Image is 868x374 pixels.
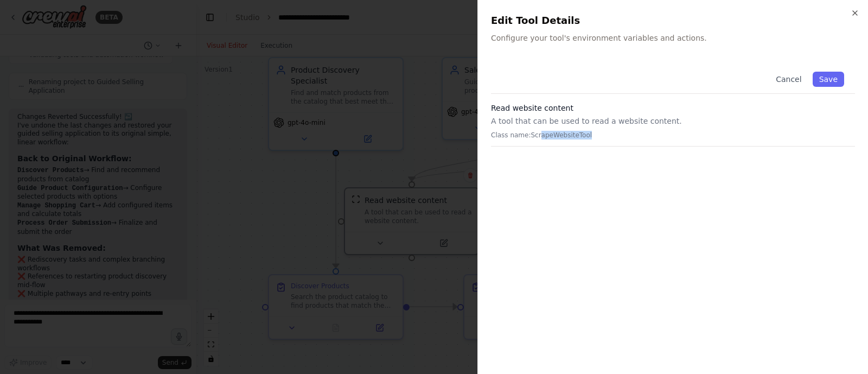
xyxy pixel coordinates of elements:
[769,72,808,87] button: Cancel
[491,116,855,126] p: A tool that can be used to read a website content.
[491,131,855,140] p: Class name: ScrapeWebsiteTool
[491,33,855,43] p: Configure your tool's environment variables and actions.
[491,13,855,28] h2: Edit Tool Details
[491,103,855,113] h3: Read website content
[813,72,844,87] button: Save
